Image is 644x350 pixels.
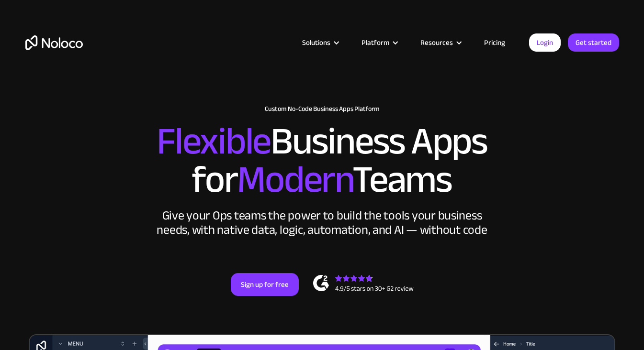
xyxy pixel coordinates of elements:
[568,33,619,52] a: Get started
[408,36,472,49] div: Resources
[529,33,561,52] a: Login
[350,36,408,49] div: Platform
[155,208,490,237] div: Give your Ops teams the power to build the tools your business needs, with native data, logic, au...
[472,36,517,49] a: Pricing
[157,106,271,177] span: Flexible
[25,105,619,113] h1: Custom No-Code Business Apps Platform
[290,36,350,49] div: Solutions
[302,36,330,49] div: Solutions
[25,35,83,50] a: home
[231,273,299,296] a: Sign up for free
[362,36,389,49] div: Platform
[420,36,453,49] div: Resources
[25,122,619,199] h2: Business Apps for Teams
[237,144,352,215] span: Modern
